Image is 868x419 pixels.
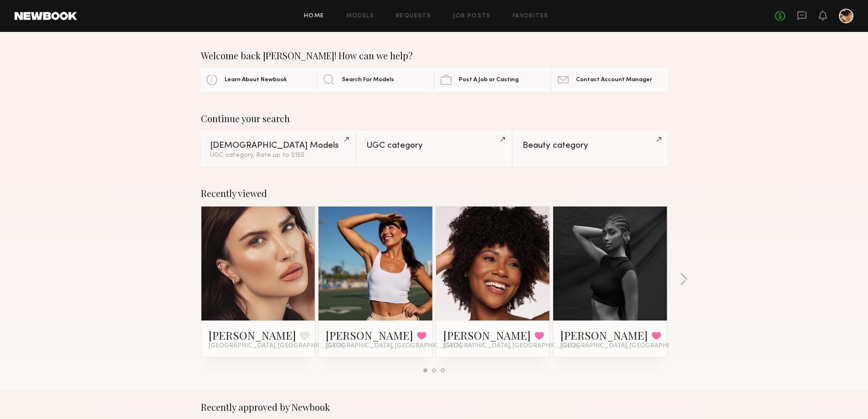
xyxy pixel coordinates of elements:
[304,13,324,19] a: Home
[201,402,668,413] div: Recently approved by Newbook
[513,13,549,19] a: Favorites
[225,77,287,83] span: Learn About Newbook
[346,13,374,19] a: Models
[523,141,658,150] div: Beauty category
[443,328,531,342] a: [PERSON_NAME]
[209,342,344,350] span: [GEOGRAPHIC_DATA], [GEOGRAPHIC_DATA]
[560,342,696,350] span: [GEOGRAPHIC_DATA], [GEOGRAPHIC_DATA]
[210,141,345,150] div: [DEMOGRAPHIC_DATA] Models
[366,141,502,150] div: UGC category
[209,328,296,342] a: [PERSON_NAME]
[453,13,491,19] a: Job Posts
[342,77,394,83] span: Search For Models
[514,131,667,166] a: Beauty category
[552,68,667,91] a: Contact Account Manager
[576,77,652,83] span: Contact Account Manager
[318,68,433,91] a: Search For Models
[435,68,550,91] a: Post A Job or Casting
[560,328,648,342] a: [PERSON_NAME]
[326,328,413,342] a: [PERSON_NAME]
[443,342,579,350] span: [GEOGRAPHIC_DATA], [GEOGRAPHIC_DATA]
[201,131,354,166] a: [DEMOGRAPHIC_DATA] ModelsUGC category, Rate up to $150
[357,131,511,166] a: UGC category
[210,152,345,159] div: UGC category, Rate up to $150
[459,77,519,83] span: Post A Job or Casting
[326,342,462,350] span: [GEOGRAPHIC_DATA], [GEOGRAPHIC_DATA]
[201,68,316,91] a: Learn About Newbook
[396,13,431,19] a: Requests
[201,113,668,124] div: Continue your search
[201,50,668,61] div: Welcome back [PERSON_NAME]! How can we help?
[201,188,668,199] div: Recently viewed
